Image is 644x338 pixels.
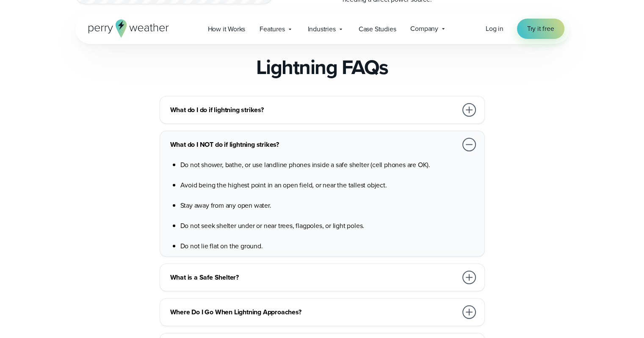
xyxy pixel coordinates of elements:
[308,24,336,34] span: Industries
[170,272,457,283] h3: What is a Safe Shelter?
[170,140,457,150] h3: What do I NOT do if lightning strikes?
[180,190,478,211] li: Stay away from any open water.
[256,55,388,79] h2: Lightning FAQs
[486,24,503,34] a: Log in
[359,24,396,34] span: Case Studies
[180,170,478,190] li: Avoid being the highest point in an open field, or near the tallest object.
[351,20,404,38] a: Case Studies
[201,20,253,38] a: How it Works
[260,24,285,34] span: Features
[410,24,438,34] span: Company
[170,307,457,317] h3: Where Do I Go When Lightning Approaches?
[170,105,457,115] h3: What do I do if lightning strikes?
[517,19,564,39] a: Try it free
[180,231,478,251] li: Do not lie flat on the ground.
[208,24,246,34] span: How it Works
[180,160,478,170] li: Do not shower, bathe, or use landline phones inside a safe shelter (cell phones are OK).
[180,211,478,231] li: Do not seek shelter under or near trees, flagpoles, or light poles.
[527,24,554,34] span: Try it free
